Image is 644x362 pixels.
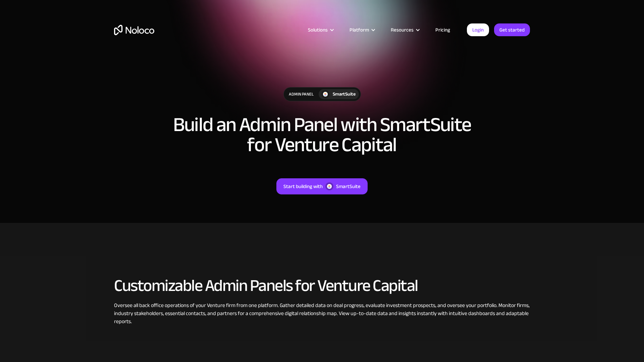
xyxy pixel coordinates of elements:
div: Resources [382,25,427,34]
div: Admin Panel [284,87,319,101]
div: Solutions [300,25,341,34]
div: Start building with [283,182,323,191]
a: Start building withSmartSuite [276,178,368,194]
div: SmartSuite [333,90,356,98]
a: Get started [494,23,530,36]
a: Login [467,23,489,36]
a: Pricing [427,25,459,34]
div: Resources [391,25,414,34]
div: SmartSuite [336,182,361,191]
div: Platform [341,25,382,34]
div: Oversee all back office operations of your Venture firm from one platform. Gather detailed data o... [114,301,530,325]
h2: Customizable Admin Panels for Venture Capital [114,277,530,295]
div: Solutions [308,25,328,34]
div: Platform [350,25,369,34]
h1: Build an Admin Panel with SmartSuite for Venture Capital [171,115,473,155]
a: home [114,25,154,35]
